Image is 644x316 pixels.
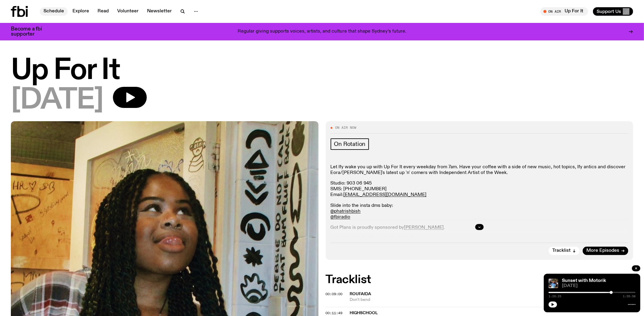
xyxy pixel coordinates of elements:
a: Explore [69,7,93,16]
span: 1:59:58 [623,295,636,298]
span: [DATE] [11,87,103,114]
a: Schedule [40,7,68,16]
span: Support Us [597,9,621,14]
a: Newsletter [143,7,175,16]
h2: Tracklist [326,274,633,285]
span: On Air Now [335,126,357,129]
button: On AirUp For It [540,7,588,16]
span: 00:09:00 [326,292,343,296]
a: Sunset with Motorik [562,278,606,283]
span: 1:26:25 [549,295,561,298]
span: Don't bend [350,297,633,303]
button: Tracklist [549,247,580,255]
a: More Episodes [583,247,628,255]
span: More Episodes [586,248,619,253]
span: Tracklist [552,248,571,253]
p: Slide into the insta dms baby: [331,203,629,220]
a: Volunteer [114,7,142,16]
button: Support Us [593,7,633,16]
p: Regular giving supports voices, artists, and culture that shape Sydney’s future. [238,29,406,34]
p: Let Ify wake you up with Up For It every weekday from 7am. Have your coffee with a side of new mu... [331,164,629,176]
span: HighSchool [350,311,378,315]
a: @fbiradio [331,215,351,220]
p: Studio: 903 06 945 SMS: [PHONE_NUMBER] Email: [331,181,629,198]
h1: Up For It [11,57,633,84]
a: Read [94,7,112,16]
span: 00:11:49 [326,311,343,315]
span: Roufaida [350,292,371,296]
a: On Rotation [331,138,369,150]
a: [EMAIL_ADDRESS][DOMAIN_NAME] [344,192,427,197]
h3: Become a fbi supporter [11,27,50,37]
a: @phatrishbish [331,209,361,214]
span: On Rotation [334,141,366,147]
span: [DATE] [562,284,636,288]
img: Andrew, Reenie, and Pat stand in a row, smiling at the camera, in dappled light with a vine leafe... [549,279,558,288]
